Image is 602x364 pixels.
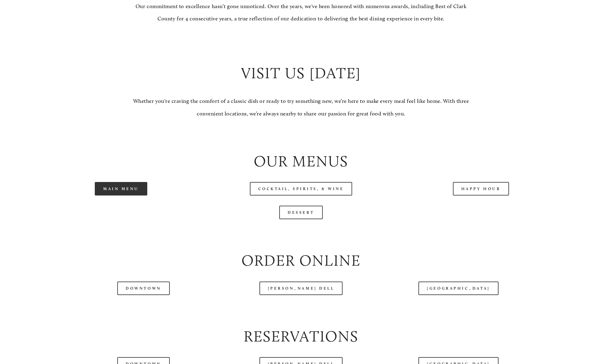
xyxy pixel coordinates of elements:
h2: Reservations [36,326,566,347]
a: Happy Hour [453,182,509,195]
h2: Our Menus [36,151,566,172]
p: Whether you're craving the comfort of a classic dish or ready to try something new, we’re here to... [126,95,476,120]
a: Cocktail, Spirits, & Wine [250,182,352,195]
a: [PERSON_NAME] Dell [259,282,343,295]
img: Amaro's Table [18,3,48,33]
h2: Visit Us [DATE] [126,62,476,84]
h2: Order Online [36,250,566,271]
a: [GEOGRAPHIC_DATA] [418,282,498,295]
a: Downtown [117,282,169,295]
a: Main Menu [95,182,147,195]
a: Dessert [279,206,323,219]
